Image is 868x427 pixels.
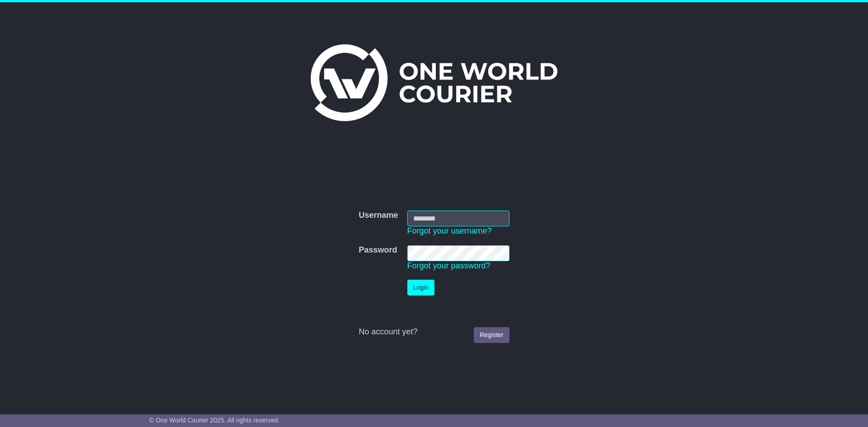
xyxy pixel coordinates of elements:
label: Password [359,245,397,255]
a: Forgot your username? [407,226,492,235]
a: Register [474,327,509,343]
span: © One World Courier 2025. All rights reserved. [149,417,280,424]
a: Forgot your password? [407,261,491,270]
button: Login [407,280,434,296]
div: No account yet? [359,327,509,337]
label: Username [359,211,398,221]
img: One World [311,44,557,121]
